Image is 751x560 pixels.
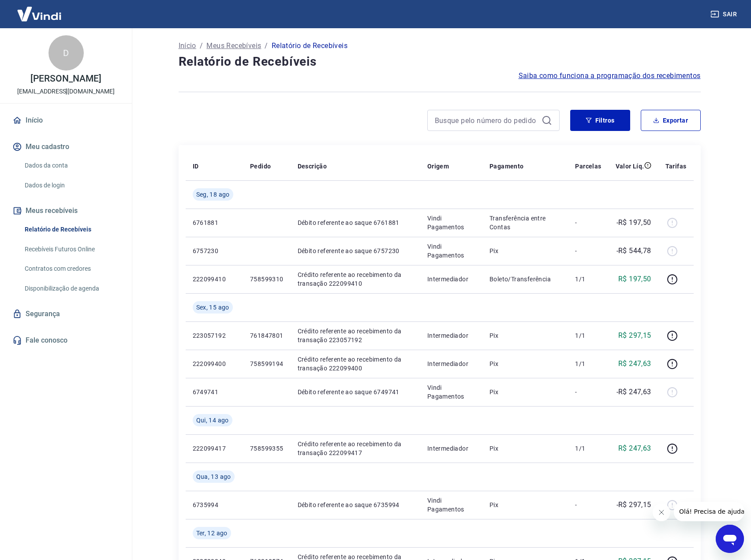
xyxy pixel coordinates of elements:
p: 222099417 [193,444,236,453]
p: Valor Líq. [616,162,644,171]
p: 1/1 [575,359,601,368]
img: Vindi [11,0,68,27]
p: Pix [489,246,561,255]
p: Intermediador [427,331,475,340]
p: Vindi Pagamentos [427,242,475,260]
button: Sair [709,6,740,22]
p: ID [193,162,199,171]
p: Intermediador [427,275,475,284]
a: Contratos com credores [21,260,121,278]
p: -R$ 544,78 [616,246,651,256]
p: R$ 197,50 [618,274,651,284]
p: 6749741 [193,388,236,396]
p: 758599310 [250,275,284,284]
button: Meus recebíveis [11,201,121,220]
p: -R$ 197,50 [616,217,651,228]
p: Pix [489,388,561,396]
p: Vindi Pagamentos [427,383,475,401]
p: [EMAIL_ADDRESS][DOMAIN_NAME] [17,87,115,96]
iframe: Botão para abrir a janela de mensagens [716,525,744,553]
p: Pix [489,444,561,453]
p: - [575,388,601,396]
p: 1/1 [575,275,601,284]
iframe: Fechar mensagem [653,504,670,521]
a: Dados de login [21,176,121,194]
span: Qua, 13 ago [196,472,231,481]
p: Parcelas [575,162,601,171]
p: Débito referente ao saque 6761881 [298,218,413,227]
a: Início [11,111,121,130]
p: 6757230 [193,246,236,255]
p: Transferência entre Contas [489,214,561,231]
a: Recebíveis Futuros Online [21,240,121,258]
p: 222099410 [193,275,236,284]
a: Fale conosco [11,331,121,350]
p: R$ 247,63 [618,358,651,369]
p: R$ 247,63 [618,443,651,454]
p: - [575,500,601,509]
p: / [265,41,268,51]
span: Olá! Precisa de ajuda? [5,6,74,13]
p: 222099400 [193,359,236,368]
span: Sex, 15 ago [196,303,229,312]
a: Relatório de Recebíveis [21,220,121,239]
button: Filtros [570,110,630,131]
p: Crédito referente ao recebimento da transação 223057192 [298,327,413,344]
span: Qui, 14 ago [196,416,229,425]
p: 223057192 [193,331,236,340]
p: [PERSON_NAME] [30,74,101,83]
p: Intermediador [427,444,475,453]
p: Vindi Pagamentos [427,214,475,231]
p: 1/1 [575,331,601,340]
button: Exportar [641,110,701,131]
p: Débito referente ao saque 6735994 [298,500,413,509]
div: D [49,35,84,71]
p: Origem [427,162,449,171]
p: Crédito referente ao recebimento da transação 222099410 [298,270,413,288]
p: R$ 297,15 [618,330,651,341]
p: Pagamento [489,162,524,171]
span: Ter, 12 ago [196,529,228,538]
p: -R$ 247,63 [616,387,651,397]
p: Tarifas [665,162,687,171]
p: -R$ 297,15 [616,500,651,510]
p: Crédito referente ao recebimento da transação 222099417 [298,440,413,457]
h4: Relatório de Recebíveis [179,53,701,71]
p: / [200,41,203,51]
p: Débito referente ao saque 6757230 [298,246,413,255]
p: Débito referente ao saque 6749741 [298,388,413,396]
p: Pedido [250,162,271,171]
a: Início [179,41,196,51]
p: Pix [489,331,561,340]
p: Descrição [298,162,327,171]
p: Pix [489,500,561,509]
p: Intermediador [427,359,475,368]
p: Crédito referente ao recebimento da transação 222099400 [298,355,413,373]
p: 758599355 [250,444,284,453]
p: - [575,218,601,227]
span: Seg, 18 ago [196,190,230,199]
input: Busque pelo número do pedido [435,114,538,127]
a: Dados da conta [21,157,121,175]
p: 1/1 [575,444,601,453]
p: - [575,246,601,255]
p: 6761881 [193,218,236,227]
p: 761847801 [250,331,284,340]
p: Boleto/Transferência [489,275,561,284]
iframe: Mensagem da empresa [674,502,744,521]
p: 758599194 [250,359,284,368]
button: Meu cadastro [11,137,121,157]
a: Segurança [11,304,121,324]
p: Vindi Pagamentos [427,496,475,514]
a: Meus Recebíveis [206,41,261,51]
a: Disponibilização de agenda [21,280,121,298]
a: Saiba como funciona a programação dos recebimentos [519,71,701,81]
p: Pix [489,359,561,368]
p: 6735994 [193,500,236,509]
p: Relatório de Recebíveis [272,41,347,51]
